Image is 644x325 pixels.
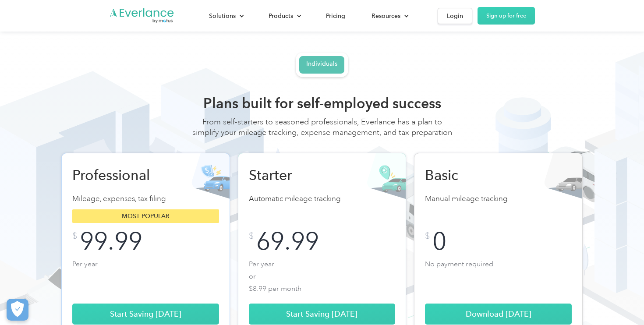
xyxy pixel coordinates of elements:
a: Start Saving [DATE] [72,304,219,325]
p: Per year [72,258,219,293]
div: $ [425,232,430,240]
div: Pricing [326,11,345,21]
div: Most popular [72,209,219,223]
a: Download [DATE] [425,304,572,325]
p: Manual mileage tracking [425,193,572,205]
a: Start Saving [DATE] [249,304,396,325]
h2: Starter [249,166,341,184]
a: Pricing [317,8,354,24]
div: From self-starters to seasoned professionals, Everlance has a plan to simplify your mileage track... [191,117,453,146]
input: Submit [151,79,208,98]
div: Solutions [209,11,236,21]
h2: Basic [425,166,517,184]
input: Submit [151,115,208,134]
button: Cookies Settings [7,299,28,321]
div: Login [447,11,463,21]
div: $ [249,232,254,240]
div: $ [72,232,77,240]
div: Solutions [200,8,251,24]
p: No payment required [425,258,572,293]
h2: Plans built for self-employed success [191,95,453,112]
div: Resources [372,11,400,21]
div: Products [260,8,308,24]
div: Resources [363,8,416,24]
h2: Professional [72,166,164,184]
div: 69.99 [256,232,319,251]
a: Sign up for free [478,7,535,25]
p: Mileage, expenses, tax filing [72,193,219,205]
div: Products [269,11,293,21]
div: 99.99 [80,232,142,251]
p: Per year or $8.99 per month [249,258,396,293]
div: Individuals [306,60,337,68]
a: Login [438,8,472,24]
p: Automatic mileage tracking [249,193,396,205]
a: Go to homepage [109,7,175,24]
div: 0 [432,232,446,251]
